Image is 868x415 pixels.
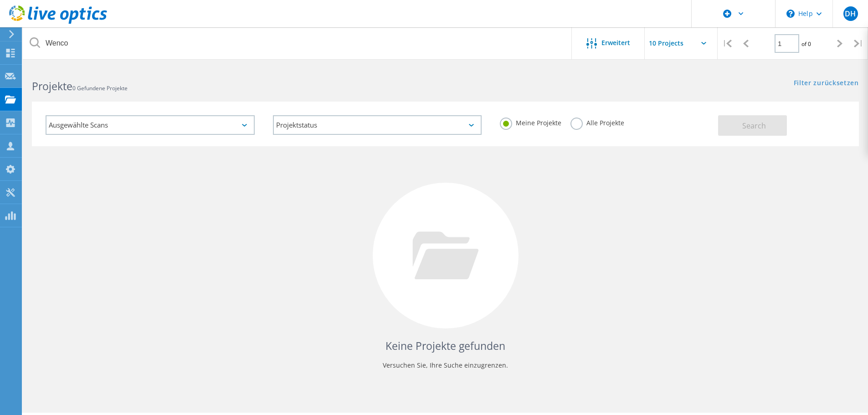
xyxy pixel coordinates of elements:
b: Projekte [32,79,72,93]
div: Ausgewählte Scans [46,115,255,135]
a: Live Optics Dashboard [9,19,107,26]
span: 0 Gefundene Projekte [72,84,128,92]
h4: Keine Projekte gefunden [41,338,850,354]
p: Versuchen Sie, Ihre Suche einzugrenzen. [41,358,850,373]
span: DH [845,10,856,17]
span: Erweitert [601,40,630,46]
svg: \n [786,10,795,18]
div: | [718,27,736,60]
label: Meine Projekte [500,118,561,126]
input: Projekte nach Namen, Verantwortlichem, ID, Unternehmen usw. suchen [23,27,572,59]
label: Alle Projekte [570,118,624,126]
div: | [849,27,868,60]
a: Filter zurücksetzen [794,80,859,87]
span: of 0 [801,40,811,48]
span: Search [742,121,766,131]
button: Search [718,115,787,136]
div: Projektstatus [273,115,482,135]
